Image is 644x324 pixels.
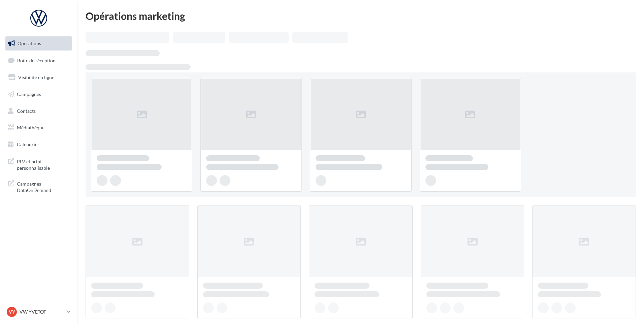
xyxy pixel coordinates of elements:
[4,154,73,174] a: PLV et print personnalisable
[17,179,69,194] span: Campagnes DataOnDemand
[17,91,41,97] span: Campagnes
[86,11,636,21] div: Opérations marketing
[17,125,44,130] span: Médiathèque
[18,40,41,46] span: Opérations
[4,137,73,152] a: Calendrier
[17,141,39,147] span: Calendrier
[17,157,69,171] span: PLV et print personnalisable
[4,36,73,51] a: Opérations
[4,53,73,68] a: Boîte de réception
[20,309,64,315] p: VW YVETOT
[4,70,73,85] a: Visibilité en ligne
[18,74,54,80] span: Visibilité en ligne
[17,108,36,114] span: Contacts
[4,176,73,196] a: Campagnes DataOnDemand
[4,121,73,135] a: Médiathèque
[4,87,73,101] a: Campagnes
[17,57,56,63] span: Boîte de réception
[5,305,72,318] a: VY VW YVETOT
[9,309,15,315] span: VY
[4,104,73,118] a: Contacts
